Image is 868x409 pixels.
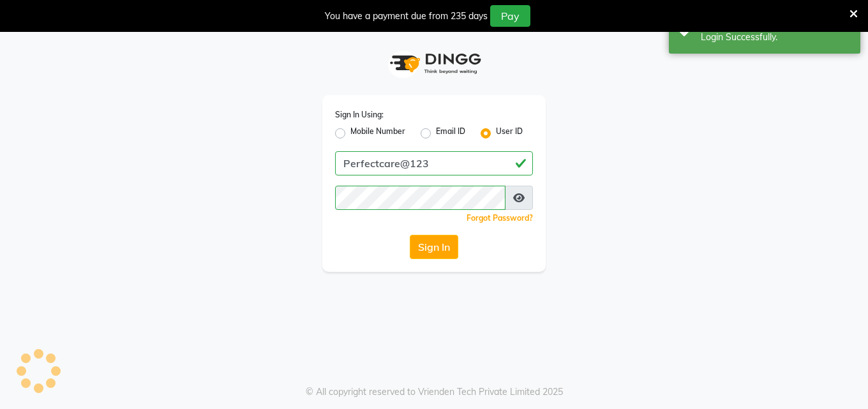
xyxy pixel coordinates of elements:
[436,126,465,141] label: Email ID
[701,31,851,44] div: Login Successfully.
[335,151,533,175] input: Username
[335,186,505,210] input: Username
[350,126,405,141] label: Mobile Number
[383,45,485,82] img: logo1.svg
[490,5,530,27] button: Pay
[335,109,384,121] label: Sign In Using:
[467,213,533,223] a: Forgot Password?
[496,126,523,141] label: User ID
[325,10,488,23] div: You have a payment due from 235 days
[410,235,458,259] button: Sign In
